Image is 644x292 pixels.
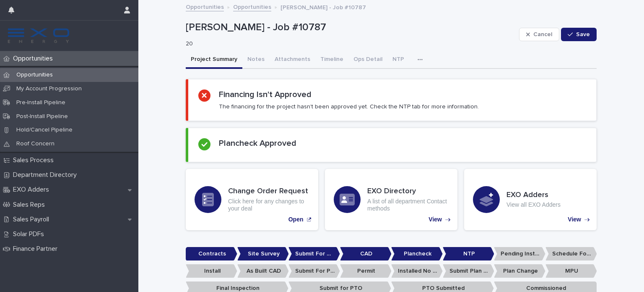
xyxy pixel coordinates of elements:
p: Finance Partner [10,245,64,253]
button: Timeline [315,51,348,69]
p: 20 [186,40,512,47]
p: Pending Install Task [494,247,545,261]
button: Project Summary [186,51,242,69]
p: Roof Concern [10,140,61,147]
a: Opportunities [186,2,224,11]
p: Contracts [186,247,237,261]
p: Site Survey [237,247,289,261]
p: Solar PDFs [10,230,51,238]
button: Attachments [270,51,315,69]
p: A list of all department Contact methods [367,198,449,212]
button: Cancel [519,28,559,41]
span: Save [576,32,590,37]
p: Plan Change [494,264,545,278]
h2: Financing Isn't Approved [219,89,312,100]
p: Submit For CAD [288,247,340,261]
p: Submit Plan Change [443,264,494,278]
p: Permit [340,264,392,278]
h3: EXO Adders [506,191,561,200]
p: Opportunities [10,55,60,63]
p: Schedule For Install [545,247,597,261]
p: Sales Reps [10,201,52,209]
p: [PERSON_NAME] - Job #10787 [280,2,366,11]
p: Plancheck [391,247,443,261]
p: NTP [443,247,494,261]
span: Cancel [533,32,552,37]
p: View [428,216,442,223]
a: View [325,169,457,230]
h3: Change Order Request [228,187,309,196]
button: NTP [387,51,409,69]
p: Hold/Cancel Pipeline [10,126,79,134]
p: My Account Progression [10,85,88,92]
p: Open [288,216,304,223]
p: Click here for any changes to your deal [228,198,309,212]
img: FKS5r6ZBThi8E5hshIGi [7,27,70,44]
button: Ops Detail [348,51,387,69]
p: Post-Install Pipeline [10,113,75,120]
a: Opportunities [233,2,271,11]
p: Installed No Permit [391,264,443,278]
button: Notes [242,51,270,69]
p: Opportunities [10,71,60,79]
a: View [464,169,597,230]
p: [PERSON_NAME] - Job #10787 [186,21,516,34]
p: CAD [340,247,392,261]
p: Sales Process [10,156,60,164]
p: MPU [545,264,597,278]
h2: Plancheck Approved [219,138,296,148]
p: As Built CAD [237,264,289,278]
p: The financing for the project hasn't been approved yet. Check the NTP tab for more information. [219,103,479,110]
h3: EXO Directory [367,187,449,196]
p: EXO Adders [10,186,56,194]
a: Open [186,169,318,230]
p: Install [186,264,237,278]
p: View all EXO Adders [506,201,561,208]
button: Save [561,28,597,41]
p: View [568,216,581,223]
p: Sales Payroll [10,216,56,224]
p: Department Directory [10,171,83,179]
p: Pre-Install Pipeline [10,99,72,106]
p: Submit For Permit [288,264,340,278]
